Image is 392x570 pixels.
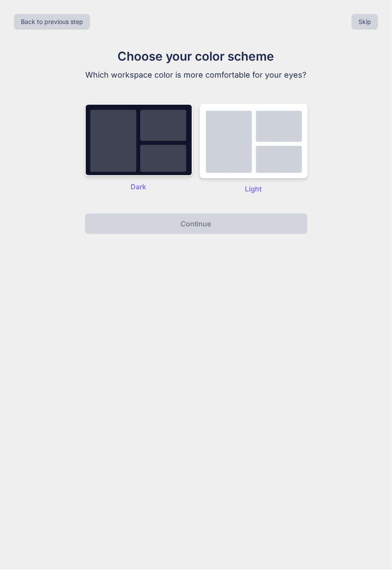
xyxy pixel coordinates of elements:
p: Dark [85,181,193,192]
button: Continue [85,213,308,234]
h1: Choose your color scheme [50,47,342,65]
button: Back to previous step [14,14,90,30]
p: Continue [181,218,211,229]
p: Which workspace color is more comfortable for your eyes? [50,69,342,81]
p: Light [200,184,308,194]
img: dark [200,104,308,178]
img: dark [85,104,193,176]
button: Skip [352,14,378,30]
